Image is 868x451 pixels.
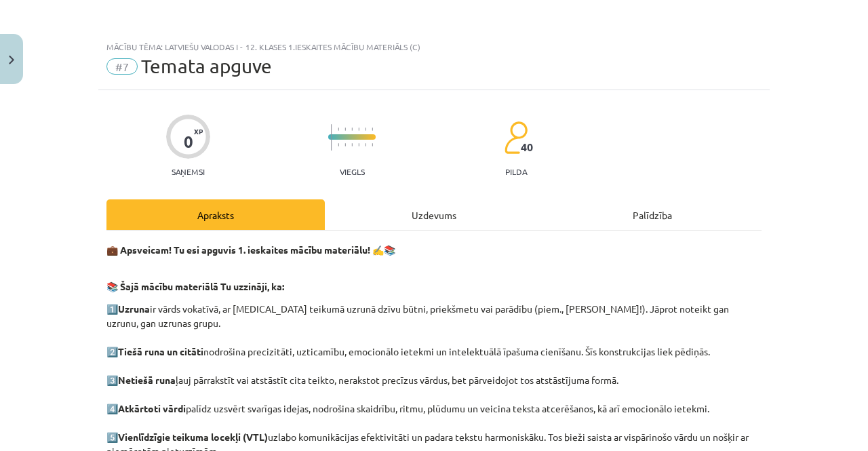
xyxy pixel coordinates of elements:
img: icon-long-line-d9ea69661e0d244f92f715978eff75569469978d946b2353a9bb055b3ed8787d.svg [331,124,332,151]
img: icon-short-line-57e1e144782c952c97e751825c79c345078a6d821885a25fce030b3d8c18986b.svg [351,128,353,131]
img: icon-short-line-57e1e144782c952c97e751825c79c345078a6d821885a25fce030b3d8c18986b.svg [351,143,353,146]
img: icon-short-line-57e1e144782c952c97e751825c79c345078a6d821885a25fce030b3d8c18986b.svg [338,128,339,131]
span: Temata apguve [141,55,272,77]
img: icon-short-line-57e1e144782c952c97e751825c79c345078a6d821885a25fce030b3d8c18986b.svg [358,128,359,131]
span: XP [194,128,203,135]
strong: Uzruna [118,302,150,315]
img: icon-short-line-57e1e144782c952c97e751825c79c345078a6d821885a25fce030b3d8c18986b.svg [344,143,346,146]
img: icon-short-line-57e1e144782c952c97e751825c79c345078a6d821885a25fce030b3d8c18986b.svg [365,128,366,131]
div: Palīdzība [543,199,762,230]
div: 0 [184,132,193,151]
p: Viegls [340,167,365,176]
span: #7 [106,58,138,75]
img: students-c634bb4e5e11cddfef0936a35e636f08e4e9abd3cc4e673bd6f9a4125e45ecb1.svg [504,121,528,155]
img: icon-short-line-57e1e144782c952c97e751825c79c345078a6d821885a25fce030b3d8c18986b.svg [372,143,373,146]
p: Saņemsi [166,167,210,176]
img: icon-close-lesson-0947bae3869378f0d4975bcd49f059093ad1ed9edebbc8119c70593378902aed.svg [9,56,14,64]
strong: Netiešā runa [118,374,176,386]
span: 40 [521,141,533,153]
strong: 📚 Šajā mācību materiālā Tu uzzināji, ka: [106,280,284,292]
strong: 💼 Apsveicam! Tu esi apguvis 1. ieskaites mācību materiālu! ✍️📚 [106,243,395,256]
div: Apraksts [106,199,325,230]
strong: Vienlīdzīgie teikuma locekļi (VTL) [118,431,268,443]
div: Uzdevums [325,199,543,230]
img: icon-short-line-57e1e144782c952c97e751825c79c345078a6d821885a25fce030b3d8c18986b.svg [344,128,346,131]
strong: Atkārtoti vārdi [118,402,186,414]
p: pilda [505,167,527,176]
strong: Tiešā runa un citāti [118,345,203,357]
img: icon-short-line-57e1e144782c952c97e751825c79c345078a6d821885a25fce030b3d8c18986b.svg [358,143,359,146]
img: icon-short-line-57e1e144782c952c97e751825c79c345078a6d821885a25fce030b3d8c18986b.svg [365,143,366,146]
div: Mācību tēma: Latviešu valodas i - 12. klases 1.ieskaites mācību materiāls (c) [106,42,762,52]
img: icon-short-line-57e1e144782c952c97e751825c79c345078a6d821885a25fce030b3d8c18986b.svg [372,128,373,131]
img: icon-short-line-57e1e144782c952c97e751825c79c345078a6d821885a25fce030b3d8c18986b.svg [338,143,339,146]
